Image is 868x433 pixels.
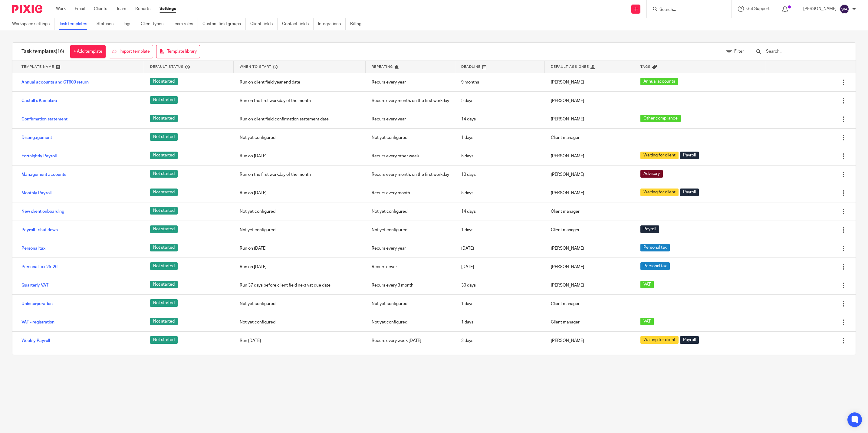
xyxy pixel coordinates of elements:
[455,112,545,127] div: 14 days
[545,315,634,330] div: Client manager
[156,45,200,58] a: Template library
[366,241,455,256] div: Recurs every year
[234,93,365,108] div: Run on the first workday of the month
[366,185,455,201] div: Recurs every month
[21,227,58,233] a: Payroll - shut down
[150,244,178,251] span: Not started
[455,352,545,367] div: 60 days
[150,318,178,325] span: Not started
[461,64,481,69] span: Deadline
[21,48,64,55] h1: Task templates
[643,281,651,287] span: VAT
[150,262,178,270] span: Not started
[123,18,136,30] a: Tags
[150,225,178,233] span: Not started
[455,167,545,182] div: 10 days
[150,78,178,85] span: Not started
[150,152,178,159] span: Not started
[234,204,365,219] div: Not yet configured
[159,6,176,12] a: Settings
[94,6,107,12] a: Clients
[21,282,48,288] a: Quarterly VAT
[803,6,837,12] p: [PERSON_NAME]
[366,333,455,348] div: Recurs every week [DATE]
[12,5,42,13] img: Pixie
[234,167,365,182] div: Run on the first workday of the month
[234,259,365,274] div: Run on [DATE]
[366,315,455,330] div: Not yet configured
[643,115,678,121] span: Other compliance
[21,190,51,196] a: Monthly Payroll
[455,130,545,145] div: 1 days
[545,278,634,293] div: [PERSON_NAME]
[683,152,696,158] span: Payroll
[643,152,676,158] span: Waiting for client
[545,167,634,182] div: [PERSON_NAME]
[234,149,365,164] div: Run on [DATE]
[70,45,106,58] a: + Add template
[21,64,54,69] span: Template name
[545,204,634,219] div: Client manager
[234,130,365,145] div: Not yet configured
[455,185,545,201] div: 5 days
[366,259,455,274] div: Recurs never
[366,278,455,293] div: Recurs every 3 month
[75,6,85,12] a: Email
[366,75,455,90] div: Recurs every year
[234,296,365,311] div: Not yet configured
[545,222,634,238] div: Client manager
[455,315,545,330] div: 1 days
[97,18,118,30] a: Statuses
[282,18,314,30] a: Contact fields
[12,18,54,30] a: Workspace settings
[366,222,455,238] div: Not yet configured
[372,64,393,69] span: Repeating
[21,338,50,344] a: Weekly Payroll
[455,278,545,293] div: 30 days
[643,171,660,177] span: Advisory
[21,208,64,215] a: New client onboarding
[366,204,455,219] div: Not yet configured
[150,207,178,215] span: Not started
[366,93,455,108] div: Recurs every month, on the first workday
[366,149,455,164] div: Recurs every other week
[545,259,634,274] div: [PERSON_NAME]
[683,337,696,343] span: Payroll
[21,153,57,159] a: Fortnightly Payroll
[455,222,545,238] div: 1 days
[150,281,178,288] span: Not started
[545,241,634,256] div: [PERSON_NAME]
[21,264,58,270] a: Personal tax 25-26
[366,112,455,127] div: Recurs every year
[545,333,634,348] div: [PERSON_NAME]
[455,333,545,348] div: 3 days
[545,352,634,367] div: [PERSON_NAME]
[551,64,589,69] span: Default assignee
[150,64,184,69] span: Default status
[150,299,178,307] span: Not started
[240,64,271,69] span: When to start
[643,337,676,343] span: Waiting for client
[21,135,52,141] a: Disengagement
[21,98,57,104] a: Castell x Kamelara
[150,336,178,344] span: Not started
[21,79,89,85] a: Annual accounts and CT600 return
[765,48,836,55] input: Search...
[545,93,634,108] div: [PERSON_NAME]
[545,130,634,145] div: Client manager
[150,133,178,141] span: Not started
[545,112,634,127] div: [PERSON_NAME]
[59,18,92,30] a: Task templates
[21,172,66,178] a: Management accounts
[545,75,634,90] div: [PERSON_NAME]
[545,296,634,311] div: Client manager
[173,18,198,30] a: Team roles
[21,116,67,122] a: Confirmation statement
[455,75,545,90] div: 9 months
[350,18,366,30] a: Billing
[746,7,770,11] span: Get Support
[366,296,455,311] div: Not yet configured
[455,149,545,164] div: 5 days
[150,189,178,196] span: Not started
[366,167,455,182] div: Recurs every month, on the first workday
